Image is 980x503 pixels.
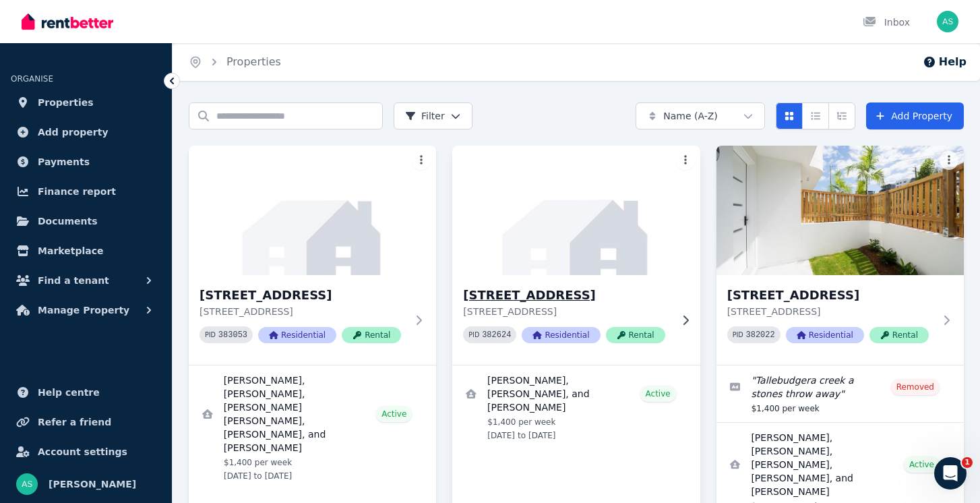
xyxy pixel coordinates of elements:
div: Inbox [863,16,910,29]
a: 3/1 Twenty Eighth Ave, Palm Beach[STREET_ADDRESS][STREET_ADDRESS]PID 382022ResidentialRental [716,146,964,365]
iframe: Intercom live chat [934,457,967,490]
span: Rental [869,327,929,343]
code: 383053 [218,330,247,340]
a: Properties [11,89,161,116]
button: Filter [394,102,472,129]
img: Aaron Smith [937,11,958,32]
img: 1/1 Twenty Eighth Ave, Palm Beach [189,146,436,275]
img: 3/1 Twenty Eighth Ave, Palm Beach [716,146,964,275]
span: Refer a friend [38,414,111,430]
p: [STREET_ADDRESS] [200,305,406,318]
span: Filter [405,109,445,123]
button: Name (A-Z) [636,102,765,129]
span: Find a tenant [38,272,109,289]
div: View options [776,102,855,129]
h3: [STREET_ADDRESS] [727,286,934,305]
button: Manage Property [11,297,161,324]
a: Marketplace [11,237,161,264]
span: Residential [522,327,600,343]
code: 382624 [482,330,511,340]
span: Add property [38,124,109,140]
a: Refer a friend [11,409,161,436]
img: 2/1 Twenty Eighth Ave, Palm Beach [446,142,706,278]
span: Help centre [38,384,100,401]
span: Name (A-Z) [663,109,718,123]
a: Edit listing: Tallebudgera creek a stones throw away [716,365,964,422]
small: PID [468,331,479,338]
button: Card view [776,102,803,129]
button: Find a tenant [11,267,161,294]
span: Marketplace [38,243,103,259]
a: Finance report [11,178,161,205]
button: Expanded list view [828,102,855,129]
nav: Breadcrumb [173,43,297,81]
a: View details for Harrison Strickland, William Spaulding, Fraser Eaton, Jarrod Wright, and Mia Mit... [189,365,436,490]
span: 1 [962,457,973,468]
small: PID [205,331,216,338]
span: Documents [38,213,98,229]
p: [STREET_ADDRESS] [727,305,934,318]
a: View details for Lily Darwin, Abigail Roberts, and Emily Boag [452,365,700,449]
span: Rental [342,327,401,343]
a: Add Property [866,102,964,129]
button: Compact list view [802,102,829,129]
span: Residential [258,327,336,343]
span: [PERSON_NAME] [49,476,136,492]
span: ORGANISE [11,74,53,84]
a: Account settings [11,438,161,465]
a: Help centre [11,379,161,406]
small: PID [733,331,743,338]
button: More options [412,151,431,170]
a: Payments [11,148,161,175]
a: Add property [11,119,161,146]
a: Properties [226,55,281,68]
button: More options [940,151,958,170]
span: Manage Property [38,302,129,318]
button: More options [676,151,695,170]
span: Rental [606,327,665,343]
p: [STREET_ADDRESS] [463,305,670,318]
a: 2/1 Twenty Eighth Ave, Palm Beach[STREET_ADDRESS][STREET_ADDRESS]PID 382624ResidentialRental [452,146,700,365]
a: Documents [11,208,161,235]
code: 382022 [746,330,775,340]
a: 1/1 Twenty Eighth Ave, Palm Beach[STREET_ADDRESS][STREET_ADDRESS]PID 383053ResidentialRental [189,146,436,365]
button: Help [923,54,967,70]
h3: [STREET_ADDRESS] [200,286,406,305]
span: Properties [38,94,94,111]
span: Account settings [38,444,127,460]
img: Aaron Smith [16,473,38,495]
h3: [STREET_ADDRESS] [463,286,670,305]
img: RentBetter [22,11,113,32]
span: Residential [786,327,864,343]
span: Finance report [38,183,116,200]
span: Payments [38,154,90,170]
